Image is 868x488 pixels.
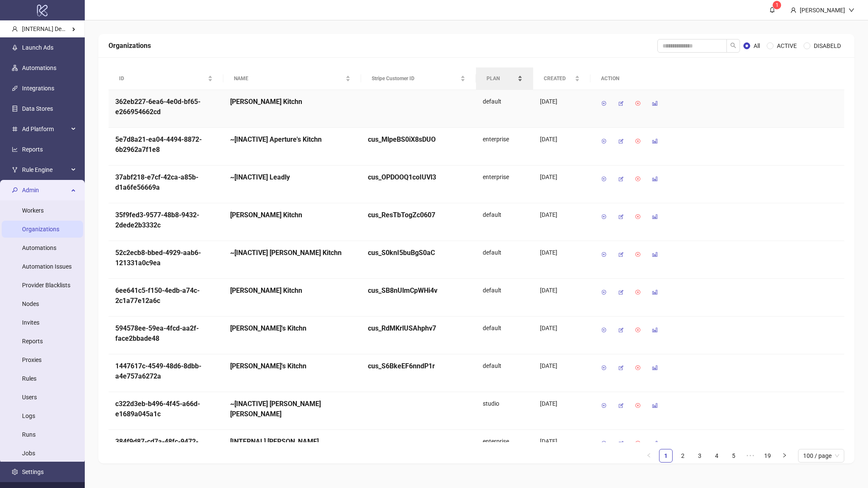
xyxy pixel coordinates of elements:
li: Next 5 Pages [744,449,757,463]
button: left [642,449,656,463]
a: Reports [22,338,43,345]
h5: [PERSON_NAME] Kitchn [230,210,354,220]
button: right [778,449,791,463]
span: 1 [776,2,779,8]
a: Provider Blacklists [22,282,70,289]
li: Previous Page [642,449,656,463]
th: Stripe Customer ID [361,67,476,90]
th: NAME [223,67,361,90]
h5: ~[INACTIVE] [PERSON_NAME] [PERSON_NAME] [230,399,354,419]
h5: c322d3eb-b496-4f45-a66d-e1689a045a1c [115,399,217,419]
h5: [PERSON_NAME] Kitchn [230,97,354,107]
span: Rule Engine [22,161,69,178]
h5: 362eb227-6ea6-4e0d-bf65-e266954662cd [115,97,217,117]
span: All [750,41,763,50]
div: Page Size [798,449,844,463]
h5: 6ee641c5-f150-4edb-a74c-2c1a77e12a6c [115,286,217,306]
h5: 5e7d8a21-ea04-4494-8872-6b2962a7f1e8 [115,135,217,155]
div: [DATE] [540,135,584,144]
span: left [646,453,651,458]
li: 5 [727,449,740,463]
span: DISABELD [810,41,844,50]
span: PLAN [487,75,516,83]
span: Stripe Customer ID [372,75,459,83]
a: Integrations [22,85,54,92]
a: 1 [659,449,672,462]
h5: cus_S6BkeEF6nndP1r [368,361,469,371]
li: 3 [693,449,707,463]
span: CREATED [544,75,573,83]
a: Launch Ads [22,44,53,51]
div: enterprise [476,165,533,203]
span: Ad Platform [22,121,69,137]
a: 5 [727,449,740,462]
h5: cus_ResTbTogZc0607 [368,210,469,220]
h5: [INTERNAL] [PERSON_NAME] [230,437,354,447]
div: [DATE] [540,248,584,257]
div: [DATE] [540,323,584,333]
h5: [PERSON_NAME]'s Kitchn [230,361,354,371]
span: number [12,126,18,132]
th: PLAN [476,67,533,90]
span: ID [119,75,206,83]
li: 2 [676,449,690,463]
div: [DATE] [540,399,584,408]
div: studio [476,392,533,430]
div: default [476,203,533,241]
span: search [730,42,736,48]
li: 1 [659,449,673,463]
span: bell [769,7,775,13]
div: [PERSON_NAME] [796,6,849,15]
div: default [476,279,533,317]
div: [DATE] [540,210,584,219]
a: Automations [22,65,56,71]
a: Logs [22,412,35,419]
h5: cus_S0knI5buBgS0aC [368,248,469,258]
a: Nodes [22,300,39,307]
a: 19 [761,449,774,462]
li: 4 [710,449,723,463]
span: [INTERNAL] Demo Account [22,25,93,32]
a: Settings [22,468,44,475]
span: right [782,453,787,458]
a: Invites [22,319,39,326]
a: Users [22,394,37,401]
h5: ~[INACTIVE] [PERSON_NAME] Kitchn [230,248,354,258]
a: Reports [22,146,43,153]
a: 4 [710,449,723,462]
a: Workers [22,207,44,214]
span: 100 / page [803,449,839,462]
div: default [476,241,533,279]
div: default [476,90,533,128]
div: [DATE] [540,361,584,370]
h5: cus_SB8nUlmCpWHi4v [368,286,469,296]
h5: cus_RdMKrlUSAhphv7 [368,323,469,334]
h5: [PERSON_NAME] Kitchn [230,286,354,296]
li: 19 [761,449,774,463]
div: default [476,354,533,392]
h5: 384f9d87-cd7a-48fc-9472-16c722ac914f [115,437,217,457]
h5: 37abf218-e7cf-42ca-a85b-d1a6fe56669a [115,172,217,193]
a: Automation Issues [22,263,72,270]
li: Next Page [778,449,791,463]
a: 3 [693,449,706,462]
div: [DATE] [540,97,584,106]
h5: 52c2ecb8-bbed-4929-aab6-121331a0c9ea [115,248,217,268]
span: user [790,7,796,13]
span: ••• [744,449,757,463]
span: NAME [234,75,344,83]
a: Data Stores [22,105,53,112]
span: Admin [22,182,69,199]
div: [DATE] [540,286,584,295]
a: Proxies [22,356,42,363]
h5: [PERSON_NAME]'s Kitchn [230,323,354,334]
span: down [849,7,854,13]
span: key [12,187,18,193]
div: default [476,317,533,354]
h5: ~[INACTIVE] Aperture's Kitchn [230,135,354,145]
a: Runs [22,431,36,438]
th: ID [108,67,223,90]
span: fork [12,167,18,173]
th: CREATED [533,67,590,90]
div: enterprise [476,430,533,468]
